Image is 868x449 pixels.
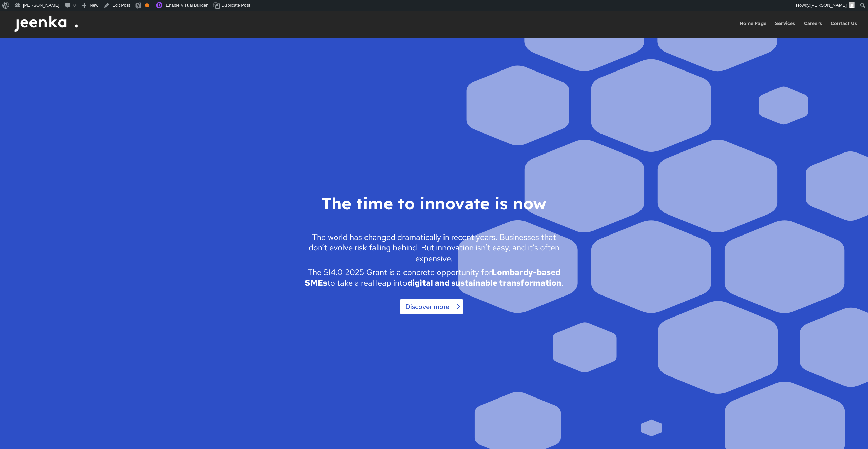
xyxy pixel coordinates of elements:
p: The world has changed dramatically in recent years. Businesses that don’t evolve risk falling beh... [302,232,566,267]
p: The SI4.0 2025 Grant is a concrete opportunity for to take a real leap into . [302,267,566,288]
a: Careers [804,21,822,36]
a: Discover more [400,298,463,315]
img: Jeenka [12,11,86,36]
a: Contact Us [831,21,857,36]
div: OK [145,3,149,7]
a: Home Page [739,21,766,36]
span: [PERSON_NAME] [810,3,847,8]
strong: digital and sustainable transformation [407,278,561,288]
strong: Lombardy-based SMEs [305,267,561,288]
a: Services [775,21,795,36]
h1: The time to innovate is now [302,192,566,232]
